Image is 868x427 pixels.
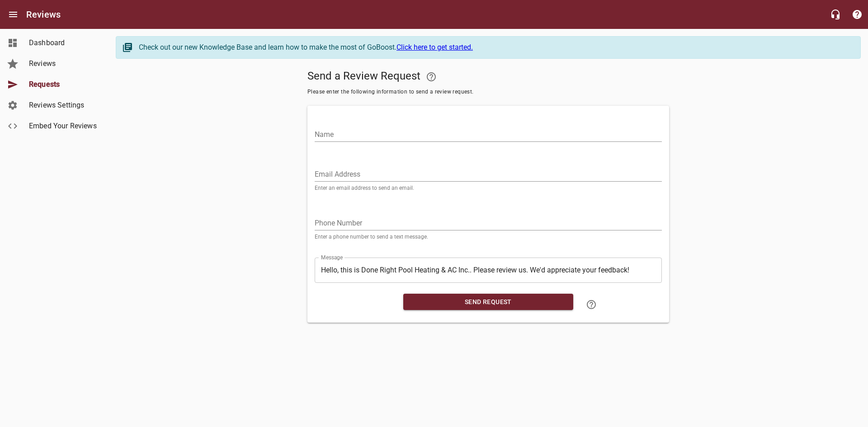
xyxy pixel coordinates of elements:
[29,58,98,69] span: Reviews
[420,66,442,88] a: Your Google or Facebook account must be connected to "Send a Review Request"
[410,296,566,308] span: Send Request
[580,294,602,315] a: Learn how to "Send a Review Request"
[29,100,98,111] span: Reviews Settings
[139,42,851,53] div: Check out our new Knowledge Base and learn how to make the most of GoBoost.
[315,185,662,191] p: Enter an email address to send an email.
[825,4,846,25] button: Live Chat
[29,121,98,131] span: Embed Your Reviews
[396,43,473,52] a: Click here to get started.
[846,4,868,25] button: Support Portal
[2,4,24,25] button: Open drawer
[403,294,573,310] button: Send Request
[26,7,61,22] h6: Reviews
[307,88,669,97] span: Please enter the following information to send a review request.
[29,79,98,90] span: Requests
[307,66,669,88] h5: Send a Review Request
[315,234,662,239] p: Enter a phone number to send a text message.
[29,38,98,48] span: Dashboard
[321,266,656,274] textarea: Hello, this is Done Right Pool Heating & AC Inc.. Please review us. We'd appreciate your feedback!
